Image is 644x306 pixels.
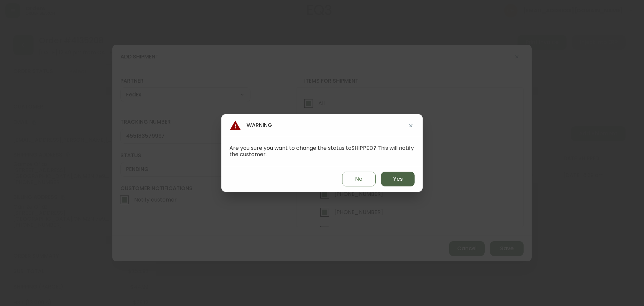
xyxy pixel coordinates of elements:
[342,172,376,186] button: No
[229,120,272,131] h4: Warning
[355,175,363,183] span: No
[393,175,403,183] span: Yes
[229,144,414,158] span: Are you sure you want to change the status to SHIPPED ? This will notify the customer.
[381,172,415,186] button: Yes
